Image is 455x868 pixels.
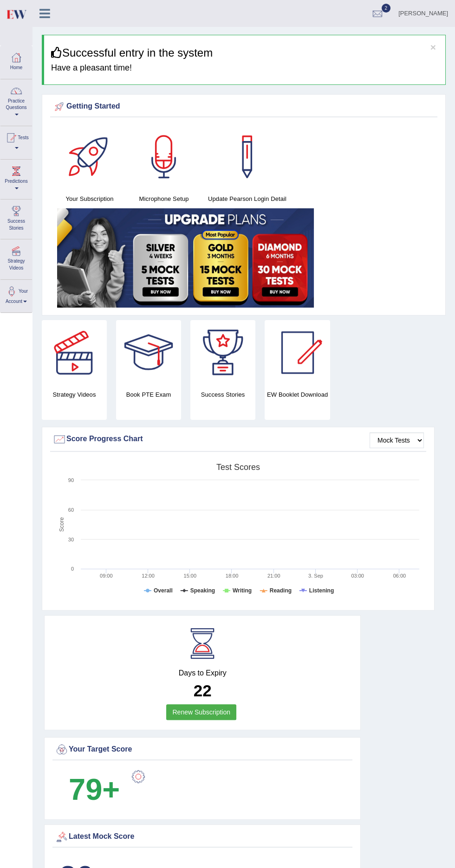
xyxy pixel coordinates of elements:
text: 90 [68,477,74,483]
text: 30 [68,537,74,542]
text: 06:00 [393,573,406,579]
a: Home [0,46,32,76]
h4: Days to Expiry [55,669,350,677]
div: Latest Mock Score [55,830,350,844]
b: 22 [194,682,212,700]
button: × [430,42,436,52]
text: 12:00 [142,573,155,579]
tspan: Reading [270,587,292,594]
div: Your Target Score [55,743,350,757]
h4: Have a pleasant time! [51,64,438,73]
img: small5.jpg [57,208,314,308]
text: 18:00 [226,573,239,579]
h4: EW Booklet Download [265,390,330,399]
text: 60 [68,507,74,513]
tspan: Test scores [216,463,260,472]
a: Practice Questions [0,79,32,123]
h4: Strategy Videos [42,390,107,399]
text: 21:00 [267,573,280,579]
tspan: Score [58,517,65,532]
text: 15:00 [184,573,197,579]
div: Score Progress Chart [52,432,424,446]
h4: Microphone Setup [131,194,196,204]
a: Your Account [0,280,32,310]
a: Success Stories [0,199,32,236]
tspan: Speaking [190,587,215,594]
a: Predictions [0,160,32,196]
a: Strategy Videos [0,239,32,276]
text: 03:00 [351,573,364,579]
h3: Successful entry in the system [51,47,438,59]
h4: Update Pearson Login Detail [206,194,289,204]
text: 0 [71,566,74,572]
b: 79+ [69,772,120,806]
div: Getting Started [52,100,435,114]
h4: Book PTE Exam [116,390,181,399]
h4: Success Stories [190,390,255,399]
a: Tests [0,126,32,156]
tspan: 3. Sep [308,573,323,579]
h4: Your Subscription [57,194,122,204]
tspan: Writing [233,587,252,594]
tspan: Listening [309,587,334,594]
tspan: Overall [154,587,173,594]
text: 09:00 [100,573,113,579]
span: 2 [382,4,391,13]
a: Renew Subscription [166,704,236,720]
